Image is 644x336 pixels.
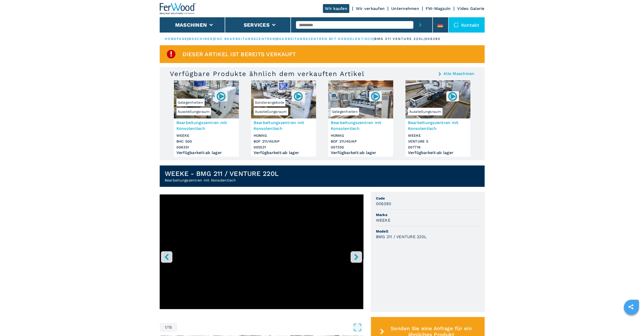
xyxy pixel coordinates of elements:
[293,91,303,101] img: 005521
[251,80,316,157] a: Bearbeitungszentren mit Konsolentisch HOMAG BOF 211/40/APAusstellungsraumSonderangebote005521Bear...
[405,80,470,118] img: Bearbeitungszentren mit Konsolentisch WEEKE VENTURE 5
[254,151,313,154] div: Verfügbarkeit : ab lager
[331,120,391,131] h3: Bearbeitungszentren mit Konsolentisch
[244,22,270,28] button: Services
[160,194,363,309] iframe: Centro di lavoro a Ventose in azione - WEEKE - BMG 211 / VENTURE 220L - Ferwoodgroup - 006380
[376,212,480,217] span: Marke
[449,17,485,33] div: Kontakt
[323,4,349,13] a: Wir kaufen
[413,17,427,33] button: submit-button
[331,133,391,150] h3: HOMAG BOF 211/40/AP 007350
[214,37,275,41] a: cnc bearbeitungszentren
[448,91,457,101] img: 007716
[160,194,363,318] div: Go to Slide 1
[213,37,214,41] span: |
[165,37,187,41] a: HOMEPAGE
[176,108,211,115] span: Ausstellungsraum
[425,37,440,41] p: 006380
[254,99,286,106] span: Sonderangebote
[351,251,362,263] button: right-button
[376,196,480,201] span: Code
[426,6,451,11] a: FW-Magazin
[165,170,279,178] h1: WEEKE - BMG 211 / VENTURE 220L
[622,313,640,332] iframe: Chat
[408,151,468,154] div: Verfügbarkeit : ab lager
[356,6,385,11] a: Wir verkaufen
[170,70,365,78] h3: Verfügbare Produkte ähnlich dem verkauften Artikel
[165,178,279,183] h2: Bearbeitungszentren mit Konsolentisch
[408,108,442,115] span: Ausstellungsraum
[275,37,276,41] span: |
[374,37,425,41] p: bmg 211 venture 220l |
[161,251,172,263] button: left-button
[165,325,166,329] span: 1
[254,120,313,131] h3: Bearbeitungszentren mit Konsolentisch
[454,22,459,27] img: Kontakt
[187,37,188,41] span: |
[376,229,480,234] span: Modell
[391,6,419,11] a: Unternehmen
[216,91,226,101] img: 006351
[176,120,236,131] h3: Bearbeitungszentren mit Konsolentisch
[175,22,207,28] button: Maschinen
[251,80,316,118] img: Bearbeitungszentren mit Konsolentisch HOMAG BOF 211/40/AP
[328,80,393,118] img: Bearbeitungszentren mit Konsolentisch HOMAG BOF 211/40/AP
[178,323,362,332] button: Open Fullscreen
[376,217,390,223] h3: WEEKE
[254,133,313,150] h3: HOMAG BOF 211/40/AP 005521
[254,108,288,115] span: Ausstellungsraum
[457,6,484,11] a: Video Galerie
[174,80,239,118] img: Bearbeitungszentren mit Konsolentisch WEEKE BHC 500
[188,37,213,41] a: maschinen
[166,325,168,329] span: /
[276,37,373,41] a: bearbeitungszentren mit konsolentisch
[328,80,393,157] a: Bearbeitungszentren mit Konsolentisch HOMAG BOF 211/40/APGelegenheiten007350Bearbeitungszentren m...
[176,151,236,154] div: Verfügbarkeit : ab lager
[331,151,391,154] div: Verfügbarkeit : ab lager
[624,300,637,313] a: sharethis
[376,201,391,207] h3: 006380
[166,49,176,59] img: SoldProduct
[176,133,236,150] h3: WEEKE BHC 500 006351
[376,234,427,240] h3: BMG 211 / VENTURE 220L
[408,133,468,150] h3: WEEKE VENTURE 5 007716
[443,72,474,76] a: Alle Maschinen
[183,51,296,57] span: Dieser Artikel ist bereits verkauft
[174,80,239,157] a: Bearbeitungszentren mit Konsolentisch WEEKE BHC 500AusstellungsraumGelegenheiten006351Bearbeitung...
[405,80,470,157] a: Bearbeitungszentren mit Konsolentisch WEEKE VENTURE 5Ausstellungsraum007716Bearbeitungszentren mi...
[331,108,359,115] span: Gelegenheiten
[168,325,172,329] span: 15
[176,99,205,106] span: Gelegenheiten
[370,91,380,101] img: 007350
[160,3,196,14] img: Ferwood
[408,120,468,131] h3: Bearbeitungszentren mit Konsolentisch
[373,37,374,41] span: |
